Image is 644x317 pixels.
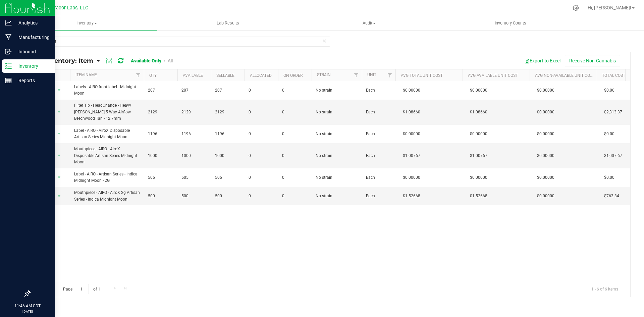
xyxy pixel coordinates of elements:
[299,16,440,30] a: Audit
[30,37,330,47] input: Search Item Name, Retail Display Name, SKU, Part Number...
[316,193,358,199] span: No strain
[601,107,626,117] span: $2,313.37
[5,77,12,84] inline-svg: Reports
[467,129,491,139] span: $0.00000
[183,73,203,78] a: Available
[520,55,565,66] button: Export to Excel
[249,87,274,94] span: 0
[467,107,491,117] span: $1.08660
[316,131,358,137] span: No strain
[181,153,207,159] span: 1000
[57,284,106,294] span: Page of 1
[49,5,88,11] span: Curador Labs, LLC
[366,174,391,181] span: Each
[55,107,63,117] span: select
[366,193,391,199] span: Each
[601,151,626,161] span: $1,007.67
[534,151,558,161] span: $0.00000
[249,193,274,199] span: 0
[399,191,424,201] span: $1.52668
[399,129,424,139] span: $0.00000
[3,309,52,314] p: [DATE]
[181,174,207,181] span: 505
[12,33,52,41] p: Manufacturing
[55,129,63,139] span: select
[12,48,52,56] p: Inbound
[534,86,558,95] span: $0.00000
[215,131,240,137] span: 1196
[35,57,93,64] span: All Inventory: Item
[5,63,12,69] inline-svg: Inventory
[215,174,240,181] span: 505
[399,151,424,161] span: $1.00767
[317,72,331,77] a: Strain
[133,69,144,81] a: Filter
[322,37,327,45] span: Clear
[149,73,157,78] a: Qty
[5,34,12,41] inline-svg: Manufacturing
[534,107,558,117] span: $0.00000
[181,87,207,94] span: 207
[12,62,52,70] p: Inventory
[5,48,12,55] inline-svg: Inbound
[77,284,89,294] input: 1
[74,127,140,140] span: Label - AIRO - AiroX Disposable Artisan Series Midnight Moon
[181,131,207,137] span: 1196
[74,190,140,202] span: Mouthpiece - AIRO - AiroX 2g Artisan Series - Indica Midnight Moon
[565,55,620,66] button: Receive Non-Cannabis
[148,87,173,94] span: 207
[282,109,308,115] span: 0
[534,191,558,201] span: $0.00000
[366,153,391,159] span: Each
[75,72,97,77] a: Item Name
[16,16,157,30] a: Inventory
[467,173,491,182] span: $0.00000
[299,20,439,26] span: Audit
[131,58,161,63] a: Available Only
[366,109,391,115] span: Each
[601,191,623,201] span: $763.34
[249,174,274,181] span: 0
[586,284,624,294] span: 1 - 6 of 6 items
[316,109,358,115] span: No strain
[316,153,358,159] span: No strain
[399,86,424,95] span: $0.00000
[572,5,580,11] div: Manage settings
[74,171,140,184] span: Label - AIRO - Artisan Series - Indica Midnight Moon - 2G
[215,153,240,159] span: 1000
[384,69,395,81] a: Filter
[74,146,140,165] span: Mouthpiece - AIRO - AiroX Disposable Artisan Series Midnight Moon
[601,173,618,182] span: $0.00
[467,86,491,95] span: $0.00000
[602,73,625,78] a: Total Cost
[74,102,140,122] span: Filter Tip - HeadChange - Heavy [PERSON_NAME] 5 Way Airflow Beechwood Tan - 12.7mm
[148,131,173,137] span: 1196
[215,109,240,115] span: 2129
[12,19,52,27] p: Analytics
[282,87,308,94] span: 0
[601,86,618,95] span: $0.00
[282,153,308,159] span: 0
[367,72,376,77] a: Unit
[55,86,63,95] span: select
[366,131,391,137] span: Each
[216,73,234,78] a: Sellable
[399,173,424,182] span: $0.00000
[399,107,424,117] span: $1.08660
[181,109,207,115] span: 2129
[440,16,581,30] a: Inventory Counts
[148,174,173,181] span: 505
[249,153,274,159] span: 0
[351,69,362,81] a: Filter
[215,87,240,94] span: 207
[215,193,240,199] span: 500
[249,109,274,115] span: 0
[35,57,97,64] a: All Inventory: Item
[282,131,308,137] span: 0
[401,73,443,78] a: Avg Total Unit Cost
[55,151,63,160] span: select
[534,129,558,139] span: $0.00000
[467,191,491,201] span: $1.52668
[181,193,207,199] span: 500
[148,193,173,199] span: 500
